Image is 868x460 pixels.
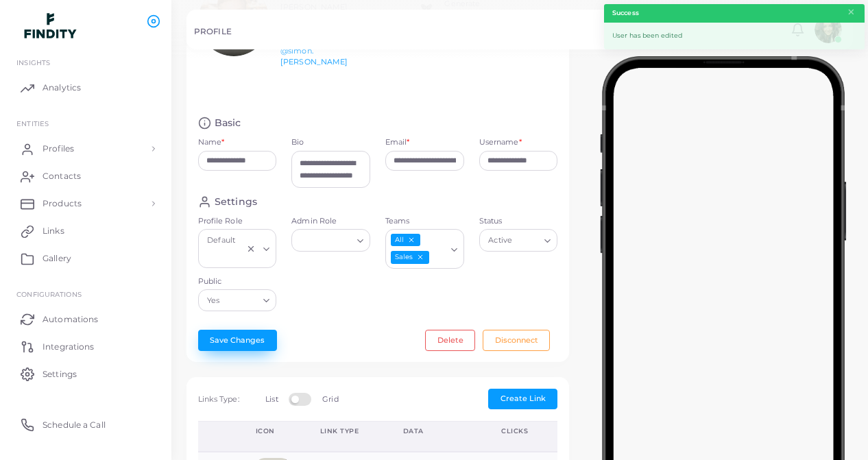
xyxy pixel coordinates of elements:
[431,250,445,265] input: Search for option
[516,233,540,248] input: Search for option
[198,421,241,452] th: Action
[204,250,243,265] input: Search for option
[246,243,256,254] button: Clear Selected
[198,276,277,287] label: Public
[43,341,94,353] span: Integrations
[385,137,410,148] label: Email
[322,394,338,405] label: Grid
[479,137,522,148] label: Username
[10,217,161,245] a: Links
[487,234,514,248] span: Active
[43,170,81,182] span: Contacts
[10,135,161,162] a: Profiles
[198,216,277,227] label: Profile Role
[291,216,370,227] label: Admin Role
[16,290,82,298] span: Configurations
[385,216,464,227] label: Teams
[43,313,98,326] span: Automations
[415,252,425,262] button: Deselect Sales
[43,419,106,431] span: Schedule a Call
[198,394,239,404] span: Links Type:
[198,289,277,311] div: Search for option
[43,197,82,210] span: Products
[10,305,161,332] a: Automations
[198,330,277,350] button: Save Changes
[298,233,352,248] input: Search for option
[425,330,475,350] button: Delete
[43,82,81,94] span: Analytics
[291,229,370,251] div: Search for option
[403,426,471,436] div: Data
[407,235,416,245] button: Deselect All
[43,368,77,380] span: Settings
[16,58,50,66] span: INSIGHTS
[847,5,856,20] button: Close
[385,229,464,268] div: Search for option
[10,360,161,387] a: Settings
[501,394,546,403] span: Create Link
[612,8,639,18] strong: Success
[483,330,550,350] button: Disconnect
[10,411,161,438] a: Schedule a Call
[206,234,237,247] span: Default
[501,426,528,436] div: Clicks
[391,234,420,246] span: All
[10,245,161,272] a: Gallery
[223,293,258,308] input: Search for option
[291,137,370,148] label: Bio
[10,74,161,101] a: Analytics
[198,137,225,148] label: Name
[215,195,257,208] h4: Settings
[10,332,161,360] a: Integrations
[391,251,429,264] span: Sales
[479,216,558,227] label: Status
[256,426,290,436] div: Icon
[12,13,88,38] img: logo
[198,229,277,268] div: Search for option
[43,225,64,237] span: Links
[206,293,222,308] span: Yes
[215,117,241,130] h4: Basic
[10,190,161,217] a: Products
[16,119,49,128] span: ENTITIES
[43,252,71,265] span: Gallery
[265,394,278,405] label: List
[43,143,74,155] span: Profiles
[320,426,373,436] div: Link Type
[604,23,865,49] div: User has been edited
[479,229,558,251] div: Search for option
[488,389,557,409] button: Create Link
[194,27,232,36] h5: PROFILE
[10,162,161,190] a: Contacts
